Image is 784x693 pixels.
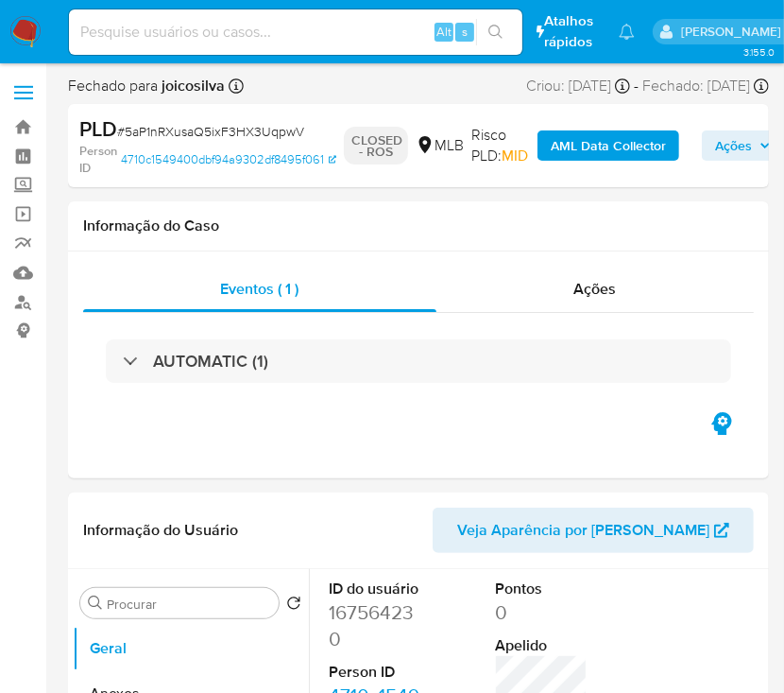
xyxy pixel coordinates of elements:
a: Notificações [619,24,635,40]
span: Risco PLD: [471,125,530,165]
b: Person ID [79,143,117,176]
span: Ações [574,278,617,300]
span: Eventos ( 1 ) [221,278,299,300]
span: Alt [436,23,452,41]
span: # 5aP1nRXusaQ5ixF3HX3UqpwV [117,122,304,141]
dt: ID do usuário [329,579,421,599]
b: AML Data Collector [551,130,666,161]
span: Veja Aparência por [PERSON_NAME] [457,508,709,553]
button: Ações [702,130,784,161]
span: Ações [715,130,752,161]
b: PLD [79,113,117,144]
span: - [634,76,639,96]
b: joicosilva [158,75,225,96]
dd: 0 [496,599,588,626]
dt: Person ID [329,662,421,683]
div: Fechado: [DATE] [642,76,769,96]
button: Geral [73,626,309,671]
span: Atalhos rápidos [545,11,601,51]
a: 4710c1549400dbf94a9302df8495f061 [121,143,336,176]
dd: 167564230 [329,599,421,652]
span: Fechado para [68,76,225,96]
button: AML Data Collector [537,130,679,161]
input: Procurar [107,596,271,613]
button: Veja Aparência por [PERSON_NAME] [433,508,754,553]
input: Pesquise usuários ou casos... [69,20,522,44]
dt: Apelido [496,635,588,656]
h3: AUTOMATIC (1) [153,351,268,372]
h1: Informação do Caso [83,217,754,235]
dt: Pontos [496,579,588,599]
div: Criou: [DATE] [526,76,630,96]
button: search-icon [476,19,515,45]
button: Procurar [88,596,103,611]
span: s [462,23,468,41]
h1: Informação do Usuário [83,521,238,540]
p: CLOSED - ROS [344,127,408,165]
div: MLB [416,135,464,156]
span: MID [502,145,528,166]
button: Retornar ao pedido padrão [286,596,301,616]
div: AUTOMATIC (1) [106,339,731,383]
